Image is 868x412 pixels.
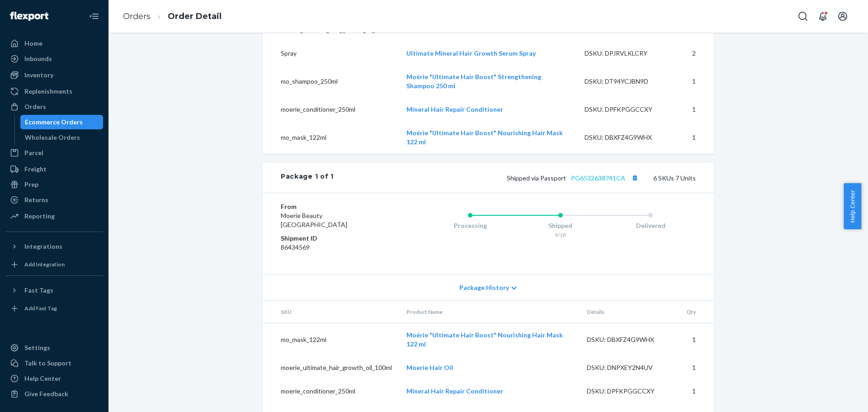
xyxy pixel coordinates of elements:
[5,162,103,176] a: Freight
[24,195,48,204] div: Returns
[5,257,103,272] a: Add Integration
[263,98,399,121] td: moerie_conditioner_250ml
[123,11,151,21] a: Orders
[5,371,103,386] a: Help Center
[679,301,714,323] th: Qty
[263,323,399,356] td: mo_mask_122ml
[281,172,334,184] div: Package 1 of 1
[263,301,399,323] th: SKU
[399,301,580,323] th: Product Name
[24,71,53,80] div: Inventory
[585,133,670,142] div: DSKU: DBXFZ4G9WHX
[24,286,53,295] div: Fast Tags
[24,87,72,96] div: Replenishments
[168,11,222,21] a: Order Detail
[24,389,68,398] div: Give Feedback
[5,193,103,207] a: Returns
[605,221,696,230] div: Delivered
[406,49,536,57] a: Ultimate Mineral Hair Growth Serum Spray
[25,118,83,127] div: Ecommerce Orders
[263,65,399,98] td: mo_shampoo_250ml
[24,54,52,63] div: Inbounds
[5,52,103,66] a: Inbounds
[263,356,399,379] td: moerie_ultimate_hair_growth_oil_100ml
[406,387,503,395] a: Mineral Hair Repair Conditioner
[263,42,399,65] td: Spray
[24,343,50,352] div: Settings
[281,243,389,252] dd: 86434569
[5,84,103,99] a: Replenishments
[679,323,714,356] td: 1
[24,102,46,111] div: Orders
[5,146,103,160] a: Parcel
[5,36,103,51] a: Home
[24,374,61,383] div: Help Center
[10,12,48,21] img: Flexport logo
[5,177,103,192] a: Prep
[587,387,672,396] div: DSKU: DPFKPGGCCXY
[20,115,104,129] a: Ecommerce Orders
[677,42,714,65] td: 2
[425,221,515,230] div: Processing
[585,105,670,114] div: DSKU: DPFKPGGCCXY
[834,7,852,25] button: Open account menu
[263,121,399,154] td: mo_mask_122ml
[24,304,57,312] div: Add Fast Tag
[580,301,679,323] th: Details
[677,65,714,98] td: 1
[587,335,672,344] div: DSKU: DBXFZ4G9WHX
[20,130,104,145] a: Wholesale Orders
[24,242,62,251] div: Integrations
[507,174,641,182] span: Shipped via Passport
[281,212,347,228] span: Moerie Beauty [GEOGRAPHIC_DATA]
[24,212,55,221] div: Reporting
[587,363,672,372] div: DSKU: DNPXEY2N4UV
[406,331,563,348] a: Moérie "Ultimate Hair Boost" Nourishing Hair Mask 122 ml
[5,99,103,114] a: Orders
[677,121,714,154] td: 1
[515,231,606,239] div: 9/18
[24,39,42,48] div: Home
[281,234,389,243] dt: Shipment ID
[515,221,606,230] div: Shipped
[24,165,47,174] div: Freight
[24,260,65,268] div: Add Integration
[5,209,103,223] a: Reporting
[85,7,103,25] button: Close Navigation
[629,172,641,184] button: Copy tracking number
[406,129,563,146] a: Moérie "Ultimate Hair Boost" Nourishing Hair Mask 122 ml
[585,49,670,58] div: DSKU: DPJRVLKLCRY
[677,98,714,121] td: 1
[5,283,103,298] button: Fast Tags
[459,283,509,292] span: Package History
[116,3,229,30] ol: breadcrumbs
[25,133,80,142] div: Wholesale Orders
[5,341,103,355] a: Settings
[679,379,714,403] td: 1
[24,180,38,189] div: Prep
[814,7,832,25] button: Open notifications
[263,379,399,403] td: moerie_conditioner_250ml
[679,356,714,379] td: 1
[334,172,696,184] div: 6 SKUs 7 Units
[571,174,625,182] a: PG6532638741CA
[24,359,71,368] div: Talk to Support
[5,387,103,401] button: Give Feedback
[406,105,503,113] a: Mineral Hair Repair Conditioner
[5,68,103,82] a: Inventory
[794,7,812,25] button: Open Search Box
[281,202,389,211] dt: From
[5,301,103,316] a: Add Fast Tag
[24,148,43,157] div: Parcel
[406,364,453,371] a: Moerie Hair Oil
[844,183,861,229] button: Help Center
[5,356,103,370] a: Talk to Support
[585,77,670,86] div: DSKU: DT94YCJBN9D
[5,239,103,254] button: Integrations
[406,73,541,90] a: Moérie "Ultimate Hair Boost" Strengthening Shampoo 250 ml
